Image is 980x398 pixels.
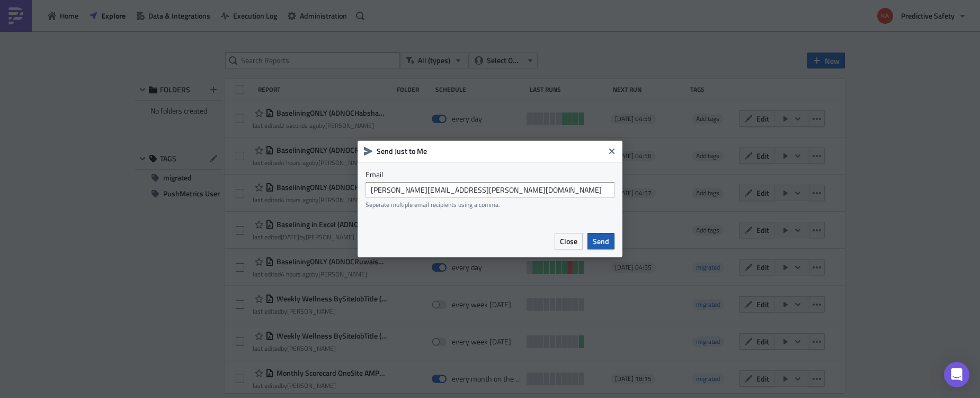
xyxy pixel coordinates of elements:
[366,170,614,179] label: Email
[593,236,609,247] span: Send
[377,146,604,156] h6: Send Just to Me
[587,233,614,249] button: Send
[560,236,577,247] span: Close
[366,201,614,209] div: Seperate multiple email recipients using a comma.
[604,143,620,159] button: Close
[944,362,969,387] div: Open Intercom Messenger
[555,233,583,249] button: Close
